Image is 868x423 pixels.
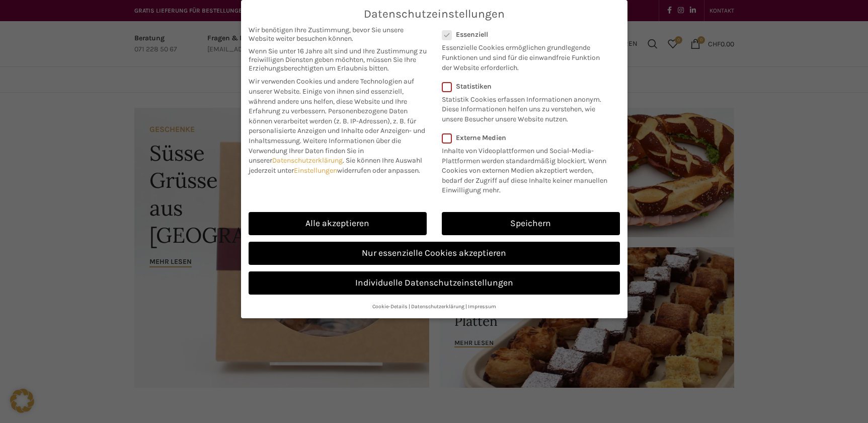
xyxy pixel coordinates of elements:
[442,82,607,91] label: Statistiken
[249,242,620,265] a: Nur essenzielle Cookies akzeptieren
[411,303,464,310] a: Datenschutzerklärung
[249,136,401,165] span: Weitere Informationen über die Verwendung Ihrer Daten finden Sie in unserer .
[249,212,427,235] a: Alle akzeptieren
[249,77,414,115] span: Wir verwenden Cookies und andere Technologien auf unserer Website. Einige von ihnen sind essenzie...
[372,303,408,310] a: Cookie-Details
[249,107,425,145] span: Personenbezogene Daten können verarbeitet werden (z. B. IP-Adressen), z. B. für personalisierte A...
[249,47,427,73] span: Wenn Sie unter 16 Jahre alt sind und Ihre Zustimmung zu freiwilligen Diensten geben möchten, müss...
[442,30,607,39] label: Essenziell
[249,271,620,295] a: Individuelle Datenschutzeinstellungen
[249,26,427,43] span: Wir benötigen Ihre Zustimmung, bevor Sie unsere Website weiter besuchen können.
[442,91,607,124] p: Statistik Cookies erfassen Informationen anonym. Diese Informationen helfen uns zu verstehen, wie...
[364,8,505,21] span: Datenschutzeinstellungen
[442,39,607,73] p: Essenzielle Cookies ermöglichen grundlegende Funktionen und sind für die einwandfreie Funktion de...
[249,156,422,175] span: Sie können Ihre Auswahl jederzeit unter widerrufen oder anpassen.
[442,212,620,235] a: Speichern
[442,133,613,142] label: Externe Medien
[468,303,496,310] a: Impressum
[272,156,343,165] a: Datenschutzerklärung
[442,142,613,195] p: Inhalte von Videoplattformen und Social-Media-Plattformen werden standardmäßig blockiert. Wenn Co...
[294,166,337,175] a: Einstellungen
